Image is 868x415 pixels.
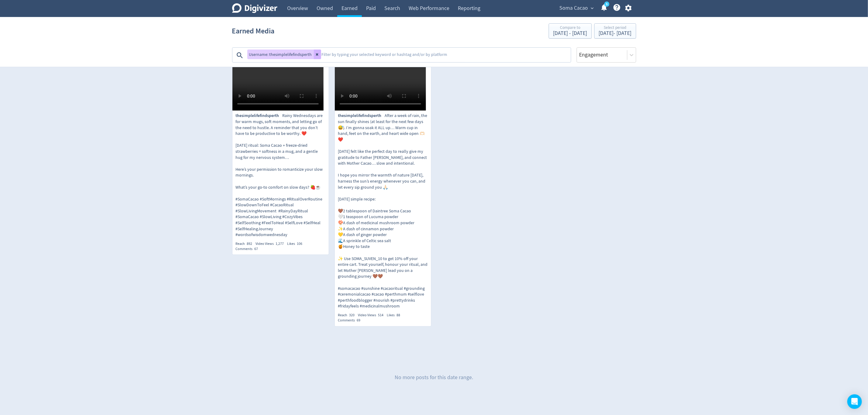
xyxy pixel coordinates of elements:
div: Open Intercom Messenger [847,394,862,409]
div: Video Views [256,241,287,246]
button: Soma Cacao [558,3,595,13]
a: thesimplelifefindsperth11:43 AM [DATE] PSTthesimplelifefindsperthAfter a week of rain, the sun fi... [335,39,431,323]
p: No more posts for this date range. [395,374,473,381]
span: Username: thesimplelifefindsperth [249,52,312,57]
span: 892 [247,241,252,246]
span: 67 [255,246,258,251]
span: expand_more [590,5,595,11]
div: Select period [599,26,632,31]
h1: Earned Media [232,21,275,41]
text: 5 [606,2,607,6]
span: 88 [397,313,400,317]
div: Reach [338,313,358,318]
span: 1,277 [276,241,284,246]
span: 69 [357,318,361,323]
span: Soma Cacao [560,3,588,13]
span: 320 [349,313,355,317]
div: Comments [338,318,364,323]
div: Compare to [553,26,587,31]
a: 5 [604,2,609,7]
a: thesimplelifefindsperth10:13 AM [DATE] PSTthesimplelifefindsperthRainy Wednesdays are for warm mu... [232,39,329,251]
div: Video Views [358,313,387,318]
span: thesimplelifefindsperth [338,113,385,119]
button: Select period[DATE]- [DATE] [594,23,636,39]
span: 106 [297,241,303,246]
p: After a week of rain, the sun finally shines (at least for the next few days 😅). I’m gonna soak i... [338,113,428,309]
div: [DATE] - [DATE] [599,31,632,36]
button: Compare to[DATE] - [DATE] [549,23,592,39]
div: Comments [236,246,262,252]
div: [DATE] - [DATE] [553,31,587,36]
span: thesimplelifefindsperth [236,113,283,119]
p: Rainy Wednesdays are for warm mugs, soft moments, and letting go of the need to hustle. A reminde... [236,113,325,238]
div: Likes [287,241,306,246]
div: Reach [236,241,256,246]
div: Likes [387,313,404,318]
span: 514 [378,313,384,317]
